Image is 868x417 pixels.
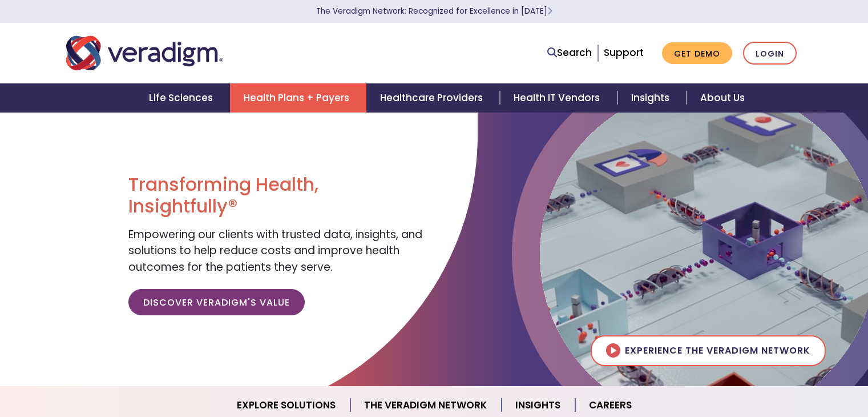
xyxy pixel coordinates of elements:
[128,174,425,218] h1: Transforming Health, Insightfully®
[66,34,223,72] img: Veradigm logo
[604,46,644,59] a: Support
[128,289,305,315] a: Discover Veradigm's Value
[743,42,797,65] a: Login
[135,83,230,113] a: Life Sciences
[316,6,552,17] a: The Veradigm Network: Recognized for Excellence in [DATE]Learn More
[617,83,687,113] a: Insights
[230,83,366,113] a: Health Plans + Payers
[500,83,617,113] a: Health IT Vendors
[128,227,422,275] span: Empowering our clients with trusted data, insights, and solutions to help reduce costs and improv...
[547,6,552,17] span: Learn More
[366,83,500,113] a: Healthcare Providers
[662,42,732,65] a: Get Demo
[687,83,758,113] a: About Us
[547,45,592,61] a: Search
